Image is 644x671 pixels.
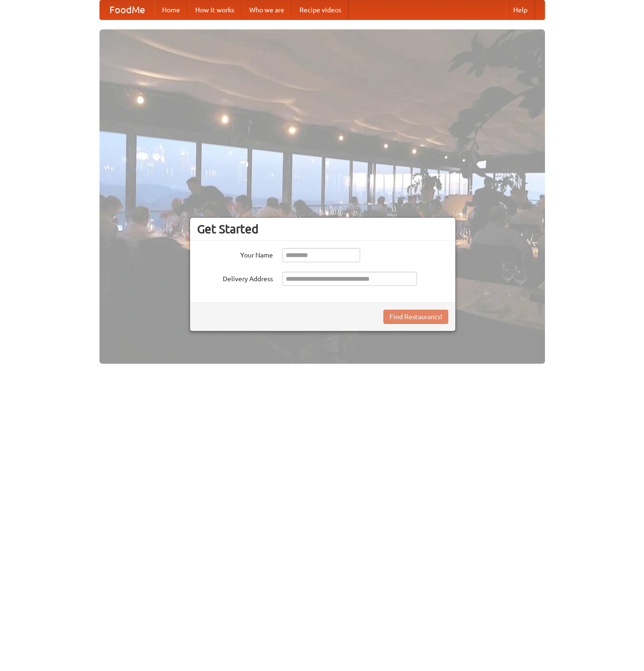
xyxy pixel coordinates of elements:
[188,0,242,19] a: How it works
[383,310,448,324] button: Find Restaurants!
[292,0,349,19] a: Recipe videos
[242,0,292,19] a: Who we are
[100,0,154,19] a: FoodMe
[197,222,448,236] h3: Get Started
[506,0,535,19] a: Help
[197,248,273,260] label: Your Name
[154,0,188,19] a: Home
[197,272,273,284] label: Delivery Address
